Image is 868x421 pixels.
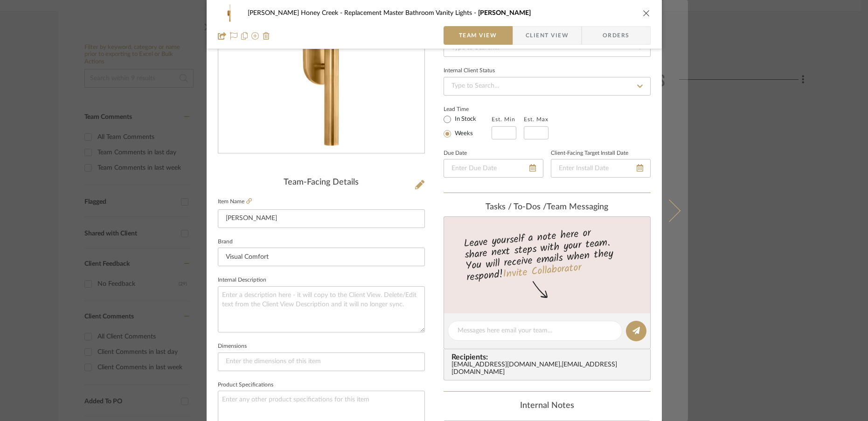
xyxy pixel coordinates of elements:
[263,32,270,40] img: Remove from project
[444,202,651,213] div: team Messaging
[218,383,273,387] label: Product Specifications
[551,159,651,178] input: Enter Install Date
[442,223,652,285] div: Leave yourself a note here or share next steps with your team. You will receive emails when they ...
[592,26,640,45] span: Orders
[218,344,247,349] label: Dimensions
[502,260,582,283] a: Invite Collaborator
[218,352,425,371] input: Enter the dimensions of this item
[218,198,252,206] label: Item Name
[444,77,651,96] input: Type to Search…
[218,240,233,244] label: Brand
[642,9,651,17] button: close
[444,69,495,73] div: Internal Client Status
[218,4,240,22] img: 3cc0dd83-ca0e-49f2-833c-136a85705e2e_48x40.jpg
[453,115,476,124] label: In Stock
[451,353,646,361] span: Recipients:
[486,203,547,211] span: Tasks / To-Dos /
[218,209,425,228] input: Enter Item Name
[444,151,467,156] label: Due Date
[453,130,473,138] label: Weeks
[248,10,344,16] span: [PERSON_NAME] Honey Creek
[344,10,478,16] span: Replacement Master Bathroom Vanity Lights
[444,113,492,139] mat-radio-group: Select item type
[444,159,543,178] input: Enter Due Date
[459,26,497,45] span: Team View
[524,116,549,123] label: Est. Max
[218,278,266,283] label: Internal Description
[492,116,515,123] label: Est. Min
[218,178,425,188] div: Team-Facing Details
[478,10,531,16] span: [PERSON_NAME]
[551,151,628,156] label: Client-Facing Target Install Date
[526,26,569,45] span: Client View
[444,105,492,113] label: Lead Time
[444,401,651,411] div: Internal Notes
[451,361,646,376] div: [EMAIL_ADDRESS][DOMAIN_NAME] , [EMAIL_ADDRESS][DOMAIN_NAME]
[218,248,425,266] input: Enter Brand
